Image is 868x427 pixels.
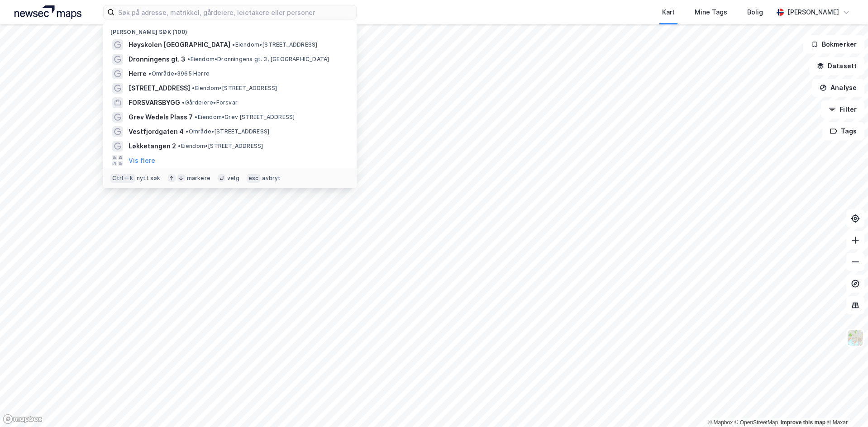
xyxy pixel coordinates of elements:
[129,126,184,137] span: Vestfjordgaten 4
[812,79,864,97] button: Analyse
[187,175,210,182] div: markere
[195,114,197,120] span: •
[129,141,176,152] span: Løkketangen 2
[262,175,281,182] div: avbryt
[110,174,135,183] div: Ctrl + k
[823,384,868,427] iframe: Chat Widget
[803,35,864,53] button: Bokmerker
[787,7,839,18] div: [PERSON_NAME]
[129,68,147,79] span: Herre
[148,70,151,77] span: •
[186,128,269,135] span: Område • [STREET_ADDRESS]
[708,419,733,426] a: Mapbox
[227,175,239,182] div: velg
[186,128,188,135] span: •
[809,57,864,75] button: Datasett
[747,7,763,18] div: Bolig
[129,83,190,94] span: [STREET_ADDRESS]
[3,414,43,424] a: Mapbox homepage
[821,100,864,119] button: Filter
[129,39,230,50] span: Høyskolen [GEOGRAPHIC_DATA]
[662,7,675,18] div: Kart
[695,7,727,18] div: Mine Tags
[187,56,329,63] span: Eiendom • Dronningens gt. 3, [GEOGRAPHIC_DATA]
[187,56,190,62] span: •
[148,70,210,77] span: Område • 3965 Herre
[14,5,81,19] img: logo.a4113a55bc3d86da70a041830d287a7e.svg
[847,329,864,346] img: Z
[129,155,155,166] button: Vis flere
[232,41,235,48] span: •
[129,97,180,108] span: FORSVARSBYGG
[192,85,277,92] span: Eiendom • [STREET_ADDRESS]
[182,99,185,106] span: •
[178,142,263,150] span: Eiendom • [STREET_ADDRESS]
[103,21,357,38] div: [PERSON_NAME] søk (100)
[137,175,161,182] div: nytt søk
[195,114,295,121] span: Eiendom • Grev [STREET_ADDRESS]
[129,54,186,65] span: Dronningens gt. 3
[822,122,864,140] button: Tags
[129,112,193,123] span: Grev Wedels Plass 7
[781,419,825,426] a: Improve this map
[247,174,261,183] div: esc
[232,41,317,48] span: Eiendom • [STREET_ADDRESS]
[114,5,356,19] input: Søk på adresse, matrikkel, gårdeiere, leietakere eller personer
[178,142,181,149] span: •
[192,85,195,91] span: •
[182,99,238,106] span: Gårdeiere • Forsvar
[734,419,778,426] a: OpenStreetMap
